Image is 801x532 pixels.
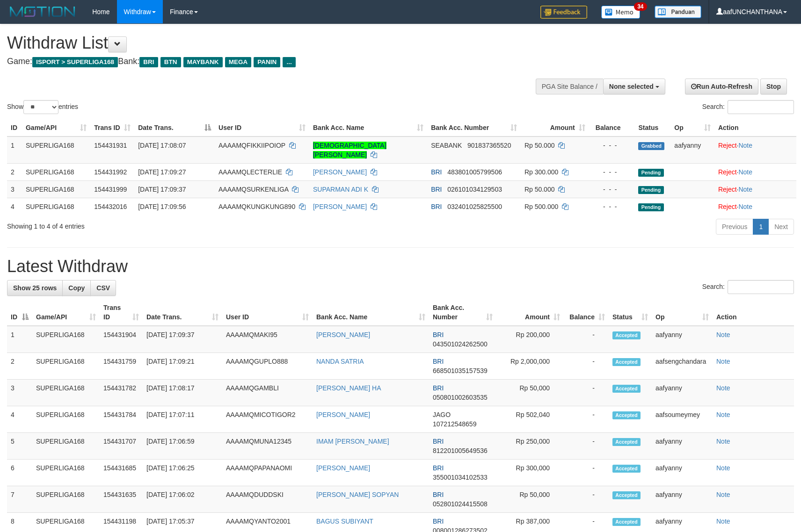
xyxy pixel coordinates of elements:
[225,57,252,67] span: MEGA
[431,186,442,193] span: BRI
[713,299,794,326] th: Action
[32,353,100,380] td: SUPERLIGA168
[222,486,313,513] td: AAAAMQDUDDSKI
[143,380,222,406] td: [DATE] 17:08:17
[564,380,609,406] td: -
[7,163,22,180] td: 2
[716,518,730,525] a: Note
[94,203,127,210] span: 154432016
[222,406,313,433] td: AAAAMQMICOTIGOR2
[138,168,186,176] span: [DATE] 17:09:27
[593,202,631,211] div: - - -
[134,119,215,137] th: Date Trans.: activate to sort column descending
[433,420,476,428] span: Copy 107212548659 to clipboard
[7,460,32,486] td: 6
[496,460,564,486] td: Rp 300,000
[222,299,313,326] th: User ID: activate to sort column ascending
[7,433,32,460] td: 5
[609,83,654,90] span: None selected
[738,203,752,210] a: Note
[215,119,309,137] th: User ID: activate to sort column ascending
[7,218,327,231] div: Showing 1 to 4 of 4 entries
[138,142,186,149] span: [DATE] 17:08:07
[254,57,280,67] span: PANIN
[316,384,381,392] a: [PERSON_NAME] HA
[447,203,502,210] span: Copy 032401025825500 to clipboard
[655,6,701,18] img: panduan.png
[431,203,442,210] span: BRI
[32,433,100,460] td: SUPERLIGA168
[753,219,769,235] a: 1
[218,186,288,193] span: AAAAMQSURKENLIGA
[433,340,488,348] span: Copy 043501024262500 to clipboard
[100,380,143,406] td: 154431782
[429,299,496,326] th: Bank Acc. Number: activate to sort column ascending
[524,186,555,193] span: Rp 50.000
[183,57,223,67] span: MAYBANK
[496,406,564,433] td: Rp 502,040
[90,119,134,137] th: Trans ID: activate to sort column ascending
[564,406,609,433] td: -
[702,100,794,114] label: Search:
[716,331,730,338] a: Note
[316,438,389,445] a: IMAM [PERSON_NAME]
[218,203,295,210] span: AAAAMQKUNGKUNG890
[612,358,641,366] span: Accepted
[496,353,564,380] td: Rp 2,000,000
[612,385,641,393] span: Accepted
[7,299,32,326] th: ID: activate to sort column descending
[7,180,22,198] td: 3
[7,353,32,380] td: 2
[601,6,641,19] img: Button%20Memo.svg
[94,186,127,193] span: 154431999
[427,119,521,137] th: Bank Acc. Number: activate to sort column ascending
[143,486,222,513] td: [DATE] 17:06:02
[467,142,511,149] span: Copy 901837365520 to clipboard
[32,57,118,67] span: ISPORT > SUPERLIGA168
[143,326,222,353] td: [DATE] 17:09:37
[714,137,796,164] td: ·
[524,142,555,149] span: Rp 50.000
[670,137,714,164] td: aafyanny
[222,380,313,406] td: AAAAMQGAMBLI
[447,186,502,193] span: Copy 026101034129503 to clipboard
[685,79,758,94] a: Run Auto-Refresh
[652,433,713,460] td: aafyanny
[634,2,647,11] span: 34
[22,119,90,137] th: Game/API: activate to sort column ascending
[728,280,794,294] input: Search:
[100,406,143,433] td: 154431784
[738,186,752,193] a: Note
[738,168,752,176] a: Note
[32,460,100,486] td: SUPERLIGA168
[32,380,100,406] td: SUPERLIGA168
[143,406,222,433] td: [DATE] 17:07:11
[313,168,367,176] a: [PERSON_NAME]
[7,5,78,19] img: MOTION_logo.png
[100,486,143,513] td: 154431635
[496,433,564,460] td: Rp 250,000
[612,465,641,473] span: Accepted
[222,353,313,380] td: AAAAMQGUPLO888
[593,167,631,177] div: - - -
[316,491,399,498] a: [PERSON_NAME] SOPYAN
[143,353,222,380] td: [DATE] 17:09:21
[638,186,663,194] span: Pending
[62,280,91,296] a: Copy
[7,380,32,406] td: 3
[433,358,444,365] span: BRI
[32,406,100,433] td: SUPERLIGA168
[652,299,713,326] th: Op: activate to sort column ascending
[96,284,110,292] span: CSV
[716,384,730,392] a: Note
[564,486,609,513] td: -
[716,358,730,365] a: Note
[433,331,444,338] span: BRI
[714,163,796,180] td: ·
[316,331,370,338] a: [PERSON_NAME]
[593,185,631,194] div: - - -
[316,518,373,525] a: BAGUS SUBIYANT
[7,326,32,353] td: 1
[609,299,652,326] th: Status: activate to sort column ascending
[634,119,670,137] th: Status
